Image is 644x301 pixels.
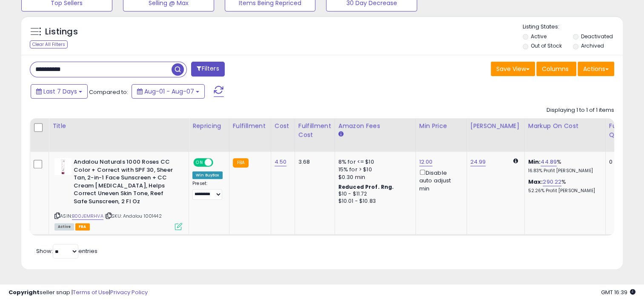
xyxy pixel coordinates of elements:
label: Active [531,33,547,40]
span: Aug-01 - Aug-07 [144,87,194,96]
span: Show: entries [36,247,97,255]
div: Clear All Filters [30,40,68,48]
a: 290.22 [543,178,561,186]
div: 8% for <= $10 [338,158,409,166]
div: % [528,178,599,194]
div: Markup on Cost [528,122,602,131]
p: 52.26% Profit [PERSON_NAME] [528,188,599,194]
p: Listing States: [523,23,623,31]
b: Andalou Naturals 1000 Roses CC Color + Correct with SPF 30, Sheer Tan, 2-in-1 Face Sunscreen + CC... [74,158,177,207]
div: Fulfillment Cost [298,122,331,139]
div: Min Price [419,122,463,131]
button: Last 7 Days [31,84,88,99]
div: Fulfillable Quantity [609,122,638,139]
label: Deactivated [581,33,613,40]
a: 24.99 [470,158,486,166]
a: 4.50 [275,158,287,166]
p: 16.83% Profit [PERSON_NAME] [528,168,599,174]
div: Title [52,122,185,131]
span: | SKU: Andalou 1001442 [105,213,162,219]
span: ON [194,159,205,166]
div: Disable auto adjust min [419,168,460,193]
div: Displaying 1 to 1 of 1 items [547,106,614,114]
div: 3.68 [298,158,328,166]
div: $10 - $11.72 [338,190,409,198]
span: All listings currently available for purchase on Amazon [54,223,74,230]
div: Win BuyBox [192,171,223,179]
a: 12.00 [419,158,433,166]
a: 44.89 [541,158,557,166]
h5: Listings [45,26,78,38]
label: Out of Stock [531,42,562,49]
b: Max: [528,178,543,186]
a: Terms of Use [73,288,109,296]
span: Columns [542,65,569,73]
span: Compared to: [89,88,128,96]
button: Filters [191,62,224,77]
th: The percentage added to the cost of goods (COGS) that forms the calculator for Min & Max prices. [524,118,605,152]
button: Columns [536,62,576,76]
div: % [528,158,599,174]
div: $10.01 - $10.83 [338,198,409,205]
img: 21ghHRKJ9wL._SL40_.jpg [54,158,72,175]
div: Amazon Fees [338,122,412,131]
button: Actions [578,62,614,76]
a: Privacy Policy [110,288,148,296]
div: Cost [275,122,291,131]
div: seller snap | | [9,289,148,297]
div: Repricing [192,122,226,131]
span: 2025-08-15 16:39 GMT [601,288,635,296]
span: Last 7 Days [43,87,77,96]
div: 15% for > $10 [338,166,409,173]
strong: Copyright [9,288,40,296]
a: B00JEMRHVA [72,213,103,220]
label: Archived [581,42,604,49]
small: FBA [233,158,249,168]
b: Reduced Prof. Rng. [338,183,394,190]
div: $0.30 min [338,173,409,181]
div: ASIN: [54,158,182,229]
div: [PERSON_NAME] [470,122,521,131]
button: Aug-01 - Aug-07 [132,84,205,99]
span: FBA [75,223,90,230]
div: 0 [609,158,635,166]
small: Amazon Fees. [338,131,343,138]
div: Fulfillment [233,122,267,131]
div: Preset: [192,181,223,200]
span: OFF [212,159,226,166]
button: Save View [491,62,535,76]
b: Min: [528,158,541,166]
